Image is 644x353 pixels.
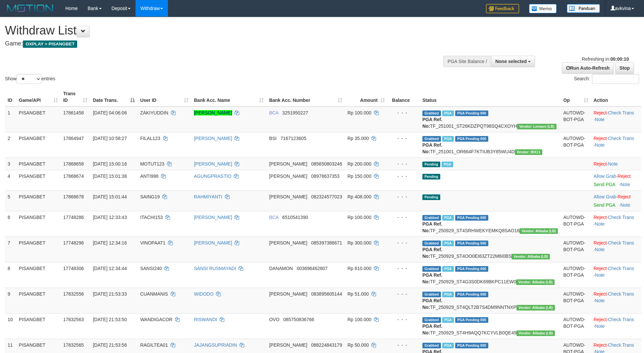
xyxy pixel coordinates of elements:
[422,323,442,335] b: PGA Ref. No:
[420,132,561,158] td: TF_251001_OR664F7KTIUB3Y85WU4D
[311,240,342,246] span: Copy 085397386671 to clipboard
[390,265,417,272] div: - - -
[529,4,557,13] img: Button%20Memo.svg
[5,132,16,158] td: 2
[420,211,561,237] td: TF_250929_ST4SRHWEKYEMKQ8SAO16
[93,317,127,322] span: [DATE] 21:53:50
[592,74,639,84] input: Search:
[269,317,279,322] span: OVO
[486,4,519,13] img: Feedback.jpg
[348,240,371,246] span: Rp 300.000
[561,211,591,237] td: AUTOWD-BOT-PGA
[16,313,61,339] td: PISANGBET
[594,291,607,297] a: Reject
[194,266,236,271] a: SANSI RUSMAYADI
[140,161,164,167] span: MOTUT123
[311,194,342,199] span: Copy 082324577023 to clipboard
[455,317,488,323] span: PGA Pending
[93,110,127,115] span: [DATE] 04:06:06
[561,313,591,339] td: AUTOWD-BOT-PGA
[591,237,641,262] td: · ·
[594,194,616,199] a: Allow Grab
[422,266,441,272] span: Grabbed
[390,214,417,221] div: - - -
[5,74,55,84] label: Show entries
[422,174,440,179] span: Pending
[63,291,84,297] span: 17832556
[582,56,629,62] span: Refreshing in:
[93,194,127,199] span: [DATE] 15:01:44
[591,158,641,170] td: ·
[281,136,306,141] span: Copy 7167123605 to clipboard
[93,240,127,246] span: [DATE] 12:34:16
[5,262,16,288] td: 8
[455,292,488,297] span: PGA Pending
[594,240,607,246] a: Reject
[422,221,442,233] b: PGA Ref. No:
[93,342,127,348] span: [DATE] 21:53:56
[269,161,307,167] span: [PERSON_NAME]
[390,193,417,200] div: - - -
[443,56,491,67] div: PGA Site Balance /
[516,330,555,336] span: Vendor URL: https://dashboard.q2checkout.com/secure
[420,262,561,288] td: TF_250929_ST4G3S0DK69BKPC11EW0
[595,247,605,252] a: Note
[388,88,420,106] th: Balance
[269,110,278,115] span: BCA
[5,190,16,211] td: 5
[63,342,84,348] span: 17832565
[348,194,371,199] span: Rp 408.000
[63,194,84,199] span: 17868678
[422,215,441,221] span: Grabbed
[61,88,90,106] th: Trans ID: activate to sort column ascending
[591,262,641,288] td: · ·
[420,106,561,132] td: TF_251001_ST26KDZPQT98SQ4CXOYH
[594,266,607,271] a: Reject
[455,136,488,142] span: PGA Pending
[390,342,417,348] div: - - -
[93,161,127,167] span: [DATE] 15:00:16
[595,142,605,148] a: Note
[608,317,634,322] a: Check Trans
[420,237,561,262] td: TF_250929_ST4OO0EI63ZT22M6I0BS
[455,215,488,221] span: PGA Pending
[194,194,222,199] a: RAHMIYANTI
[63,317,84,322] span: 17832563
[422,162,440,167] span: Pending
[269,266,293,271] span: DANAMON
[348,266,371,271] span: Rp 610.000
[608,291,634,297] a: Check Trans
[422,292,441,297] span: Grabbed
[5,158,16,170] td: 3
[442,110,454,116] span: Marked by avkwilly
[194,161,232,167] a: [PERSON_NAME]
[517,124,556,129] span: Vendor URL: https://dashboard.q2checkout.com/secure
[93,136,127,141] span: [DATE] 10:58:27
[620,182,630,187] a: Note
[63,136,84,141] span: 17864947
[63,161,84,167] span: 17868658
[348,136,369,141] span: Rp 35.000
[594,215,607,220] a: Reject
[608,342,634,348] a: Check Trans
[420,288,561,313] td: TF_250929_ST4QLT2B7S4DM9NNTNXP
[140,174,158,179] span: ANTI998
[617,194,631,199] a: Reject
[137,88,191,106] th: User ID: activate to sort column ascending
[591,211,641,237] td: · ·
[595,272,605,278] a: Note
[194,240,232,246] a: [PERSON_NAME]
[422,110,441,116] span: Grabbed
[5,237,16,262] td: 7
[442,215,454,221] span: Marked by avksona
[561,288,591,313] td: AUTOWD-BOT-PGA
[269,215,278,220] span: BCA
[594,174,617,179] span: ·
[283,317,314,322] span: Copy 085750836766 to clipboard
[269,136,277,141] span: BSI
[519,228,558,234] span: Vendor URL: https://dashboard.q2checkout.com/secure
[297,266,328,271] span: Copy 003696462807 to clipboard
[17,74,41,84] select: Showentries
[269,342,307,348] span: [PERSON_NAME]
[63,110,84,115] span: 17861458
